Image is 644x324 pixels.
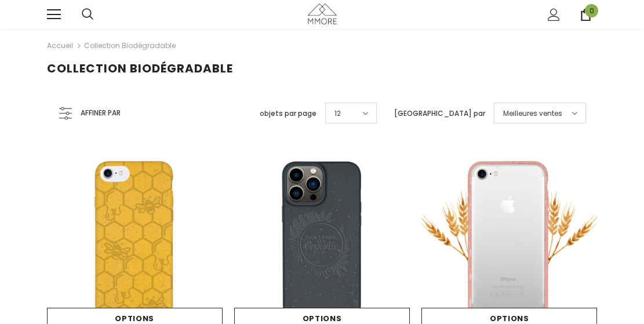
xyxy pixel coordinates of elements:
[47,60,233,77] span: Collection biodégradable
[334,108,341,119] span: 12
[580,9,592,21] a: 0
[47,39,73,53] a: Accueil
[81,107,121,119] span: Affiner par
[260,108,316,119] label: objets par page
[84,41,176,50] a: Collection biodégradable
[585,4,598,17] span: 0
[308,3,337,24] img: Cas MMORE
[394,108,485,119] label: [GEOGRAPHIC_DATA] par
[503,108,562,119] span: Meilleures ventes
